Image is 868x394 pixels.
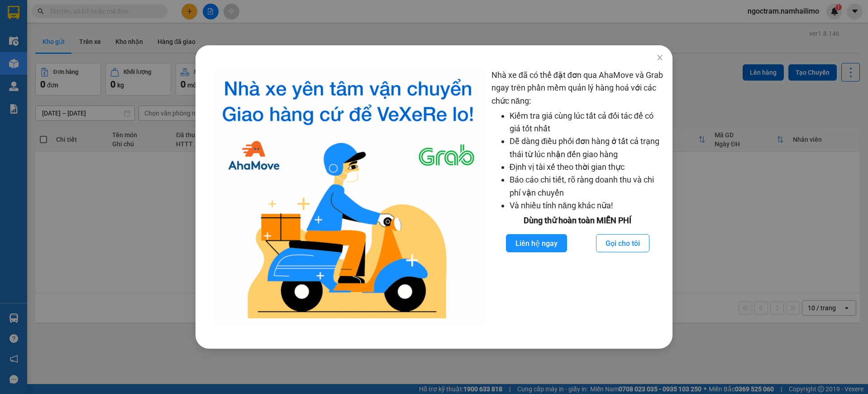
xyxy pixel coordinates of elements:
button: Liên hệ ngay [506,234,567,252]
li: Kiểm tra giá cùng lúc tất cả đối tác để có giá tốt nhất [510,110,664,135]
li: Định vị tài xế theo thời gian thực [510,161,664,173]
span: close [656,54,663,61]
button: Close [647,45,672,71]
li: Báo cáo chi tiết, rõ ràng doanh thu và chi phí vận chuyển [510,173,664,199]
span: Gọi cho tôi [606,238,640,249]
li: Dễ dàng điều phối đơn hàng ở tất cả trạng thái từ lúc nhận đến giao hàng [510,135,664,161]
div: Dùng thử hoàn toàn MIỄN PHÍ [491,214,664,227]
li: Và nhiều tính năng khác nữa! [510,199,664,212]
span: Liên hệ ngay [515,238,558,249]
button: Gọi cho tôi [596,234,649,252]
div: Nhà xe đã có thể đặt đơn qua AhaMove và Grab ngay trên phần mềm quản lý hàng hoá với các chức năng: [491,69,664,326]
img: logo [212,69,484,326]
